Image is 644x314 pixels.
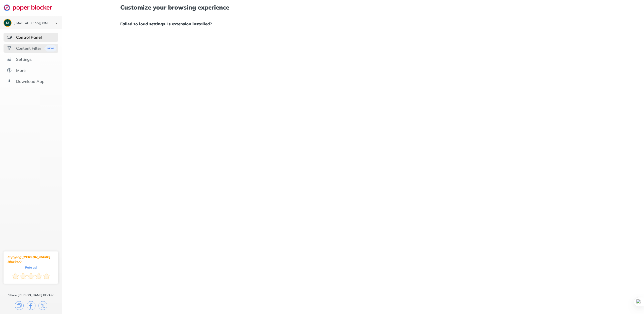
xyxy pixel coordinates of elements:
[7,68,12,73] img: about.svg
[16,35,42,40] div: Control Panel
[25,266,37,269] div: Rate us!
[16,46,41,51] div: Content Filter
[4,19,11,26] img: ACg8ocLjfJwBZeoQRtCd2eBUQ5LqxsSTzB2T2rN9xU81zzhpK4Yvwg=s96-c
[7,46,12,51] img: social.svg
[8,255,54,264] div: Enjoying [PERSON_NAME] Blocker?
[38,301,47,310] img: x.svg
[27,301,35,310] img: facebook.svg
[14,22,51,25] div: lamarbiz31@gmail.com
[16,79,45,84] div: Download App
[53,21,59,26] img: chevron-bottom-black.svg
[7,35,12,40] img: features-selected.svg
[4,4,58,11] img: logo-webpage.svg
[120,21,586,27] h1: Failed to load settings. Is extension installed?
[15,301,24,310] img: copy.svg
[7,57,12,62] img: settings.svg
[7,79,12,84] img: download-app.svg
[8,293,54,297] div: Share [PERSON_NAME] Blocker
[16,57,32,62] div: Settings
[44,45,57,51] img: menuBanner.svg
[120,4,586,11] h1: Customize your browsing experience
[16,68,26,73] div: More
